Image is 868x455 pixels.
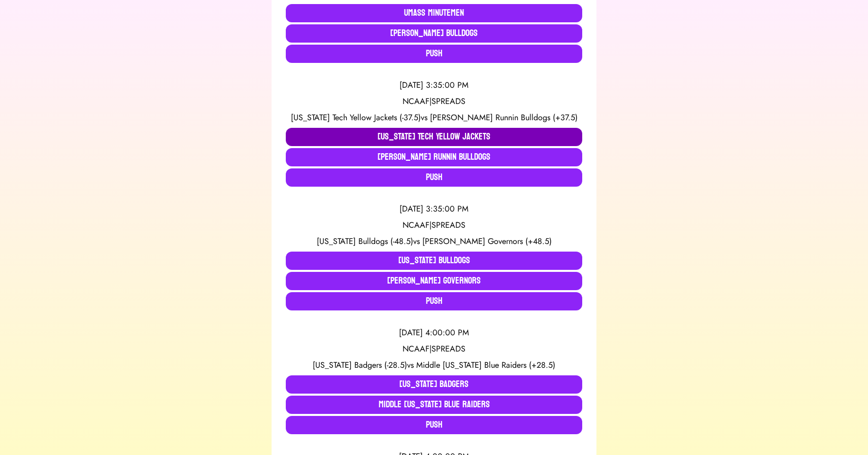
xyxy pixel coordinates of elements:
span: [PERSON_NAME] Governors (+48.5) [422,235,552,247]
div: vs [286,112,582,124]
button: Push [286,292,582,310]
div: vs [286,235,582,248]
div: vs [286,359,582,371]
div: [DATE] 4:00:00 PM [286,327,582,339]
button: Push [286,45,582,63]
button: Middle [US_STATE] Blue Raiders [286,396,582,414]
span: [US_STATE] Tech Yellow Jackets (-37.5) [291,112,421,123]
div: NCAAF | SPREADS [286,219,582,231]
button: [PERSON_NAME] Runnin Bulldogs [286,148,582,166]
div: NCAAF | SPREADS [286,343,582,355]
button: [US_STATE] Tech Yellow Jackets [286,128,582,146]
div: NCAAF | SPREADS [286,95,582,108]
button: UMass Minutemen [286,4,582,22]
button: Push [286,168,582,187]
span: Middle [US_STATE] Blue Raiders (+28.5) [416,359,555,371]
button: [US_STATE] Badgers [286,375,582,394]
button: [PERSON_NAME] Governors [286,272,582,290]
span: [US_STATE] Badgers (-28.5) [313,359,407,371]
button: Push [286,416,582,434]
button: [PERSON_NAME] Bulldogs [286,24,582,43]
div: [DATE] 3:35:00 PM [286,79,582,91]
button: [US_STATE] Bulldogs [286,252,582,270]
div: [DATE] 3:35:00 PM [286,203,582,215]
span: [PERSON_NAME] Runnin Bulldogs (+37.5) [430,112,578,123]
span: [US_STATE] Bulldogs (-48.5) [317,235,413,247]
